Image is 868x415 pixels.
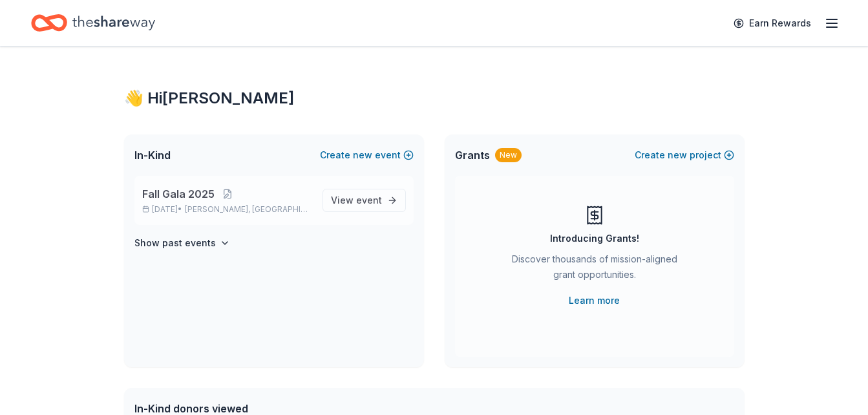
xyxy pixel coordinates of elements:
span: Fall Gala 2025 [142,186,215,202]
span: In-Kind [134,147,171,163]
button: Show past events [134,235,230,251]
button: Createnewproject [635,147,734,163]
div: Introducing Grants! [550,231,639,246]
span: new [353,147,372,163]
h4: Show past events [134,235,216,251]
a: Earn Rewards [726,12,819,35]
div: New [495,148,522,162]
a: View event [323,189,406,212]
a: Learn more [569,293,620,308]
p: [DATE] • [142,204,312,215]
span: event [356,195,382,206]
div: 👋 Hi [PERSON_NAME] [124,88,745,109]
span: [PERSON_NAME], [GEOGRAPHIC_DATA] [185,204,312,215]
a: Home [31,8,155,38]
div: Discover thousands of mission-aligned grant opportunities. [507,251,683,288]
span: View [331,193,382,208]
button: Createnewevent [320,147,414,163]
span: new [668,147,687,163]
span: Grants [455,147,490,163]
